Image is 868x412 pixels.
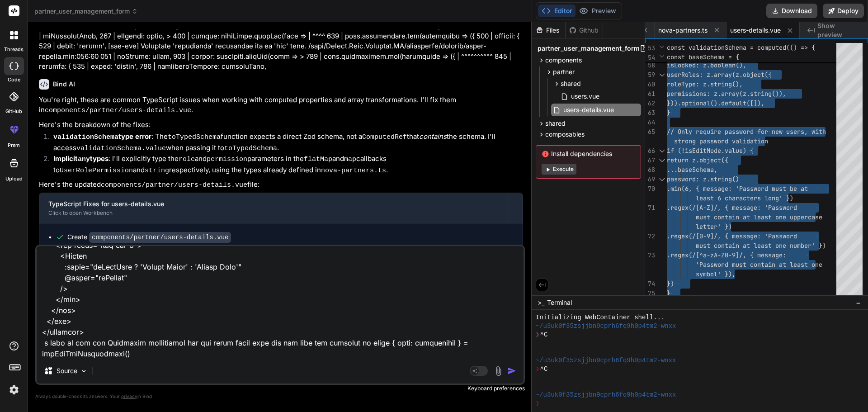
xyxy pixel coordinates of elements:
[48,209,499,217] div: Click to open Workbench
[696,213,822,221] span: must contain at least one uppercase
[39,95,523,116] p: You're right, these are common TypeScript issues when working with computed properties and array ...
[536,399,540,408] span: ❯
[656,146,668,156] div: Click to collapse the range.
[493,366,504,376] img: attachment
[645,89,655,99] div: 61
[321,167,386,175] code: nova-partners.ts
[667,147,754,155] span: if (!isEditMode.value) {
[538,298,544,307] span: >_
[576,5,620,17] button: Preview
[53,133,118,141] code: validationSchema
[667,128,826,136] span: // Only require password for new users, with
[645,53,655,62] span: 54
[5,175,23,183] label: Upload
[48,199,499,208] div: TypeScript Fixes for users-details.vue
[667,232,797,240] span: .regex(/[0-9]/, { message: 'Password
[645,203,655,213] div: 71
[645,156,655,165] div: 67
[540,365,547,374] span: ^C
[645,289,655,298] div: 75
[696,270,736,278] span: symbol' }),
[667,279,674,288] span: })
[667,109,670,117] span: }
[667,53,739,61] span: const baseSchema = {
[645,127,655,137] div: 65
[80,367,88,375] img: Pick Models
[419,132,447,141] em: contains
[168,133,221,141] code: toTypedSchema
[60,167,133,175] code: UserRolePermission
[536,365,540,374] span: ❯
[53,154,108,163] strong: Implicit types
[547,298,572,307] span: Terminal
[536,356,676,365] span: ~/u3uk0f35zsjjbn9cprh6fq9h0p4tm2-wnxx
[304,156,332,163] code: flatMap
[542,149,635,158] span: Install dependencies
[645,80,655,89] div: 60
[545,56,582,65] span: components
[730,26,781,35] span: users-details.vue
[645,175,655,184] div: 69
[645,184,655,194] div: 70
[645,99,655,108] div: 62
[656,175,668,184] div: Click to collapse the range.
[667,61,746,69] span: isLocked: z.boolean(),
[121,393,137,399] span: privacy
[645,279,655,289] div: 74
[696,260,822,269] span: 'Password must contain at least one
[8,76,20,84] label: code
[667,185,808,193] span: .min(6, { message: 'Password must be at
[207,156,247,163] code: permission
[656,156,668,165] div: Click to collapse the range.
[89,232,231,243] code: components/partner/users-details.vue
[39,120,523,130] p: Here's the breakdown of the fixes:
[856,298,861,307] span: −
[34,7,138,16] span: partner_user_management_form
[817,21,861,39] span: Show preview
[553,67,575,76] span: partner
[645,251,655,260] div: 73
[536,313,665,322] span: Initializing WebContainer shell...
[667,80,743,88] span: roleType: z.string(),
[667,156,728,164] span: return z.object({
[545,130,585,139] span: composables
[645,118,655,127] div: 64
[667,71,772,79] span: userRoles: z.array(z.object({
[542,164,576,175] button: Execute
[67,232,231,242] div: Create
[8,142,20,149] label: prem
[57,366,77,375] p: Source
[224,145,277,152] code: toTypedSchema
[39,180,523,191] p: Here's the updated file:
[645,146,655,156] div: 66
[561,79,581,88] span: shared
[45,107,191,114] code: components/partner/users-details.vue
[696,223,732,231] span: letter' })
[667,289,670,297] span: }
[6,382,22,398] img: settings
[696,242,826,250] span: must contain at least one number' })
[46,132,523,154] li: : The function expects a direct Zod schema, not a that the schema. I'll access when passing it to .
[645,232,655,241] div: 72
[696,194,793,202] span: least 6 characters long' })
[658,26,708,35] span: nova-partners.ts
[562,104,615,115] span: users-details.vue
[145,167,169,175] code: string
[536,391,676,399] span: ~/u3uk0f35zsjjbn9cprh6fq9h0p4tm2-wnxx
[667,251,786,259] span: .regex(/[^a-zA-Z0-9]/, { message:
[538,5,576,17] button: Editor
[37,246,524,358] textarea: <loremi dolor sita="co"> adipis elit { seddoeiUsmoDte } inci '~/utlabo/etdol/magn-aliquaen' admin...
[667,99,764,107] span: })).optional().default([]),
[53,132,151,141] strong: type error
[540,331,547,339] span: ^C
[35,392,525,401] p: Always double-check its answers. Your in Bind
[536,322,676,331] span: ~/u3uk0f35zsjjbn9cprh6fq9h0p4tm2-wnxx
[667,204,797,212] span: .regex(/[A-Z]/, { message: 'Password
[35,385,525,392] p: Keyboard preferences
[566,26,603,35] div: Github
[645,108,655,118] div: 63
[538,44,640,53] span: partner_user_management_form
[545,119,566,128] span: shared
[532,26,565,35] div: Files
[179,156,195,163] code: role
